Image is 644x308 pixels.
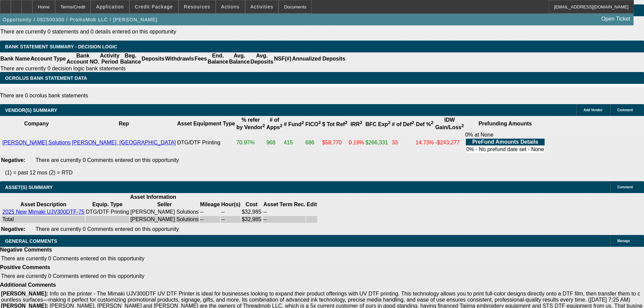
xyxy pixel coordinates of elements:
[236,117,265,130] b: % refer by Vendor
[5,108,57,113] span: VENDOR(S) SUMMARY
[119,121,129,126] b: Rep
[66,52,100,65] th: Bank Account NO.
[292,52,345,65] th: Annualized Deposits
[130,0,178,13] button: Credit Package
[3,17,158,22] span: Opportunity / 092500300 / PromoMob LLC / [PERSON_NAME]
[241,209,262,215] td: $32,985
[472,139,538,145] b: PreFund Amounts Details
[221,216,241,223] td: --
[72,140,176,145] a: [PERSON_NAME], [GEOGRAPHIC_DATA]
[266,117,282,130] b: # of Apps
[207,52,229,65] th: End. Balance
[165,52,194,65] th: Withdrawls
[1,291,640,303] span: Info on the printer - The Mimaki UJV300DTF UV DTF Printer is ideal for businesses looking to expa...
[345,120,347,125] sup: 2
[349,132,364,154] td: 0.19%
[415,132,434,154] td: 14.73%
[599,13,633,25] a: Open Ticket
[263,202,305,207] b: Asset Term Rec.
[461,123,464,128] sup: 2
[360,120,362,125] sup: 2
[0,29,375,35] p: There are currently 0 statements and 0 details entered on this opportunity
[86,201,129,208] th: Equip. Type
[251,4,273,9] span: Activities
[86,209,129,215] td: DTG/DTF Printing
[617,185,633,189] span: Comment
[96,4,124,9] span: Application
[91,0,129,13] button: Application
[177,132,235,154] td: DTG/DTF Printing
[130,194,176,200] b: Asset Information
[391,132,414,154] td: 33
[416,121,433,127] b: Def %
[1,291,48,297] b: [PERSON_NAME]:
[1,226,25,232] b: Negative:
[263,209,306,215] td: --
[216,0,245,13] button: Actions
[263,123,265,128] sup: 2
[2,140,71,145] a: [PERSON_NAME] Solutions
[305,132,321,154] td: 686
[200,209,220,215] td: --
[221,4,240,9] span: Actions
[35,226,179,232] span: There are currently 0 Comments entered on this opportunity
[431,120,433,125] sup: 2
[322,132,348,154] td: $58,770
[245,0,279,13] button: Activities
[280,123,282,128] sup: 2
[435,132,464,154] td: -$243,277
[435,117,464,130] b: IDW Gain/Loss
[583,108,602,112] span: Add Vendor
[5,170,644,176] p: (1) = past 12 mos (2) = RTD
[479,121,532,126] b: Prefunding Amounts
[617,239,630,243] span: Manage
[5,238,57,244] span: GENERAL COMMENTS
[250,52,274,65] th: Avg. Deposits
[283,132,304,154] td: 415
[120,52,141,65] th: Beg. Balance
[617,108,633,112] span: Comment
[466,146,544,153] td: 0% - No prefund date set - None
[221,202,240,207] b: Hour(s)
[5,44,117,49] span: Bank Statement Summary - Decision Logic
[351,121,362,127] b: IRR
[465,132,545,153] div: 0% at None
[263,216,306,223] td: --
[5,75,87,81] span: OCROLUS BANK STATEMENT DATA
[236,132,265,154] td: 70.97%
[273,52,292,65] th: NSF(#)
[35,157,179,163] span: There are currently 0 Comments entered on this opportunity
[2,209,85,215] a: 2025 New Mimaki UJV300DTF-75
[229,52,250,65] th: Avg. Balance
[157,202,172,207] b: Seller
[130,216,199,223] td: [PERSON_NAME] Solutions
[200,202,220,207] b: Mileage
[241,216,262,223] td: $32,985
[263,201,306,208] th: Asset Term Recommendation
[305,121,321,127] b: FICO
[24,121,49,126] b: Company
[302,120,304,125] sup: 2
[184,4,210,9] span: Resources
[392,121,414,127] b: # of Def
[20,202,66,207] b: Asset Description
[306,201,317,208] th: Edit
[318,120,320,125] sup: 2
[1,157,25,163] b: Negative:
[1,256,144,261] span: There are currently 0 Comments entered on this opportunity
[135,4,173,9] span: Credit Package
[1,273,144,279] span: There are currently 0 Comments entered on this opportunity
[177,121,235,126] b: Asset Equipment Type
[100,52,120,65] th: Activity Period
[221,209,241,215] td: --
[365,121,390,127] b: BFC Exp
[2,216,85,222] div: Total
[365,132,391,154] td: $266,331
[388,120,390,125] sup: 2
[245,202,258,207] b: Cost
[141,52,165,65] th: Deposits
[284,121,304,127] b: # Fund
[200,216,220,223] td: --
[266,132,283,154] td: 968
[30,52,66,65] th: Account Type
